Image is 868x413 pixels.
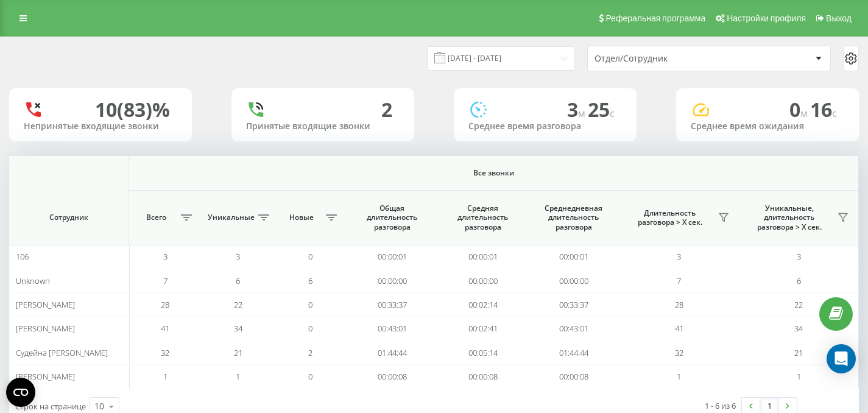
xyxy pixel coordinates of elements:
span: 106 [16,251,29,262]
span: 41 [675,323,683,334]
td: 01:44:44 [528,341,619,364]
div: Open Intercom Messenger [827,344,856,373]
td: 00:33:37 [528,293,619,317]
td: 00:00:00 [528,269,619,292]
span: Выход [826,13,852,23]
span: [PERSON_NAME] [16,371,75,382]
div: Непринятые входящие звонки [24,121,177,132]
span: 3 [567,96,588,122]
div: Среднее время разговора [468,121,622,132]
div: 1 - 6 из 6 [705,400,736,412]
span: Всего [135,213,177,222]
span: 2 [308,347,312,358]
span: 32 [675,347,683,358]
span: 22 [234,299,242,310]
span: Все звонки [171,168,817,178]
span: c [832,107,837,120]
td: 00:00:00 [437,269,528,292]
span: 41 [161,323,169,334]
span: Настройки профиля [727,13,806,23]
span: 1 [236,371,240,382]
td: 00:00:08 [347,365,437,389]
span: 1 [797,371,801,382]
td: 00:43:01 [528,317,619,341]
span: Судейна [PERSON_NAME] [16,347,108,358]
span: 34 [234,323,242,334]
span: Уникальные, длительность разговора > Х сек. [745,203,833,232]
span: 28 [161,299,169,310]
span: Реферальная программа [605,13,705,23]
span: Средняя длительность разговора [448,203,518,232]
button: Open CMP widget [6,378,35,407]
span: 0 [308,251,312,262]
span: 7 [163,275,168,286]
span: 0 [308,323,312,334]
td: 00:02:41 [437,317,528,341]
div: Среднее время ожидания [691,121,844,132]
span: 3 [797,251,801,262]
span: 21 [234,347,242,358]
span: 6 [308,275,312,286]
span: 6 [236,275,240,286]
td: 00:00:01 [528,245,619,269]
span: Unknown [16,275,50,286]
span: 22 [794,299,803,310]
span: Длительность разговора > Х сек. [625,208,714,227]
span: [PERSON_NAME] [16,323,75,334]
td: 00:00:01 [437,245,528,269]
span: Новые [280,213,322,222]
td: 00:00:00 [347,269,437,292]
div: 2 [381,98,392,121]
span: 34 [794,323,803,334]
span: 25 [588,96,615,122]
div: 10 (83)% [95,98,170,121]
td: 00:00:08 [437,365,528,389]
span: Уникальные [208,213,255,222]
span: 3 [236,251,240,262]
td: 00:02:14 [437,293,528,317]
span: Общая длительность разговора [357,203,428,232]
td: 00:05:14 [437,341,528,364]
span: м [578,107,588,120]
span: 0 [308,299,312,310]
span: 6 [797,275,801,286]
span: 3 [163,251,168,262]
span: 16 [810,96,837,122]
td: 00:33:37 [347,293,437,317]
div: Отдел/Сотрудник [595,54,740,64]
span: Строк на странице [15,401,86,412]
span: 0 [789,96,810,122]
span: м [800,107,810,120]
td: 00:00:08 [528,365,619,389]
span: 0 [308,371,312,382]
span: 32 [161,347,169,358]
span: 3 [677,251,681,262]
span: [PERSON_NAME] [16,299,75,310]
div: 10 [94,400,104,412]
td: 01:44:44 [347,341,437,364]
div: Принятые входящие звонки [246,121,400,132]
span: 21 [794,347,803,358]
span: 28 [675,299,683,310]
span: Сотрудник [21,213,117,222]
span: c [610,107,615,120]
span: Среднедневная длительность разговора [538,203,609,232]
td: 00:43:01 [347,317,437,341]
td: 00:00:01 [347,245,437,269]
span: 1 [163,371,168,382]
span: 1 [677,371,681,382]
span: 7 [677,275,681,286]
